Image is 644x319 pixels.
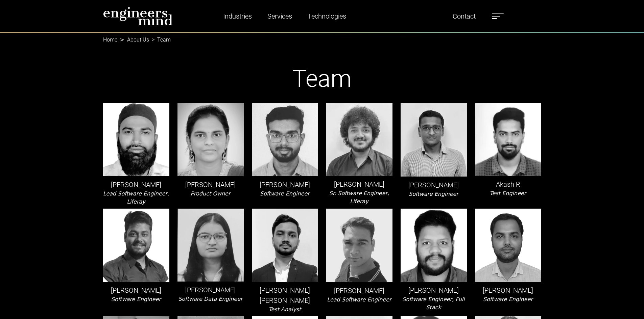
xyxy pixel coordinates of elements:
img: leader-img [103,209,169,282]
i: Lead Software Engineer [327,296,391,303]
img: leader-img [475,209,541,282]
img: leader-img [475,103,541,176]
li: Team [149,36,171,44]
nav: breadcrumb [103,32,541,41]
i: Sr. Software Engineer, Liferay [329,190,389,205]
i: Software Engineer [111,296,161,302]
a: About Us [127,36,149,43]
i: Test Analyst [268,306,301,313]
a: Contact [450,8,478,24]
i: Test Engineer [490,190,526,196]
img: leader-img [252,209,318,282]
p: [PERSON_NAME] [PERSON_NAME] [252,285,318,305]
img: leader-img [177,209,244,282]
p: [PERSON_NAME] [401,180,467,190]
p: [PERSON_NAME] [326,179,392,189]
img: leader-img [326,103,392,176]
p: [PERSON_NAME] [475,285,541,295]
img: leader-img [103,103,169,176]
img: leader-img [326,209,392,282]
i: Software Engineer, Full Stack [402,296,464,311]
h1: Team [103,64,541,93]
a: Industries [220,8,255,24]
i: Lead Software Engineer, Liferay [103,190,169,205]
p: [PERSON_NAME] [401,285,467,295]
img: leader-img [401,103,467,177]
p: Akash R [475,179,541,189]
p: [PERSON_NAME] [177,180,244,190]
i: Product Owner [190,190,230,197]
p: [PERSON_NAME] [326,286,392,296]
i: Software Data Engineer [178,296,242,302]
p: [PERSON_NAME] [103,285,169,295]
img: logo [103,7,173,26]
i: Software Engineer [260,190,310,197]
p: [PERSON_NAME] [103,180,169,190]
img: leader-img [252,103,318,176]
img: leader-img [177,103,244,176]
img: leader-img [401,209,467,282]
a: Services [265,8,295,24]
i: Software Engineer [483,296,533,302]
i: Software Engineer [409,191,458,197]
a: Home [103,36,117,43]
p: [PERSON_NAME] [177,285,244,295]
a: Technologies [305,8,349,24]
p: [PERSON_NAME] [252,180,318,190]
